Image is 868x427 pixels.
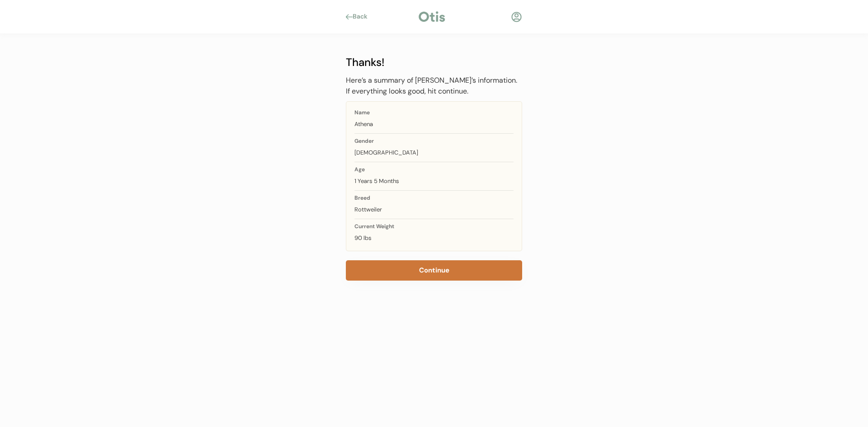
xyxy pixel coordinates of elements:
div: Back [353,12,373,21]
div: Breed [354,195,514,201]
div: Thanks! [346,54,522,70]
div: Rottweiler [354,205,514,214]
div: [DEMOGRAPHIC_DATA] [354,148,514,157]
div: Current Weight [354,224,514,229]
button: Continue [346,260,522,281]
div: Age [354,167,514,172]
div: Name [354,110,514,115]
div: 90 lbs [354,234,514,243]
div: 1 Years 5 Months [354,177,514,186]
div: Here’s a summary of [PERSON_NAME]’s information. If everything looks good, hit continue. [346,75,522,97]
div: Athena [354,120,514,129]
div: Gender [354,138,514,144]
